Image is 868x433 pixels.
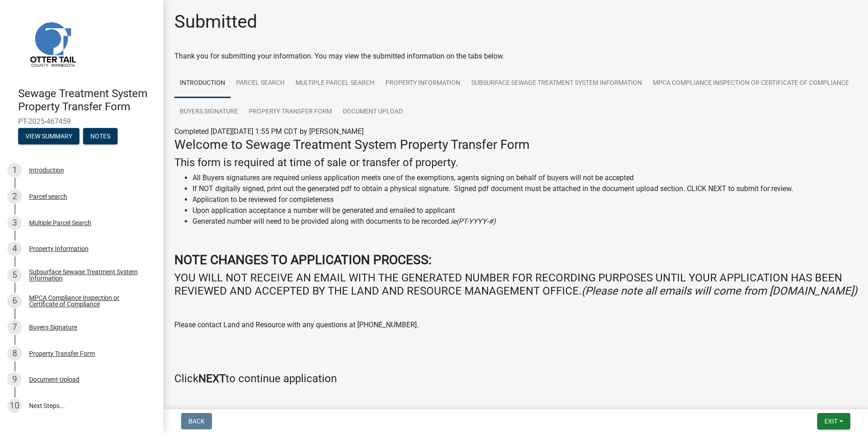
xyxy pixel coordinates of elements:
[18,117,145,126] span: PT-2025-467459
[174,271,857,298] h4: YOU WILL NOT RECEIVE AN EMAIL WITH THE GENERATED NUMBER FOR RECORDING PURPOSES UNTIL YOUR APPLICA...
[18,128,79,144] button: View Summary
[7,216,22,230] div: 3
[7,241,22,256] div: 4
[174,98,243,127] a: Buyers Signature
[18,133,79,140] wm-modal-confirm: Summary
[29,193,67,200] div: Parcel search
[188,418,205,425] span: Back
[582,285,857,297] i: (Please note all emails will come from [DOMAIN_NAME])
[337,98,408,127] a: Document Upload
[192,194,857,205] li: Application to be reviewed for completeness
[29,269,149,281] div: Subsurface Sewage Treatment System Information
[29,167,64,173] div: Introduction
[83,133,118,140] wm-modal-confirm: Notes
[7,346,22,361] div: 8
[29,376,79,383] div: Document Upload
[29,220,91,226] div: Multiple Parcel Search
[7,268,22,282] div: 5
[174,127,364,136] span: Completed [DATE][DATE] 1:55 PM CDT by [PERSON_NAME]
[824,418,838,425] span: Exit
[18,87,156,113] h4: Sewage Treatment System Property Transfer Form
[451,217,496,226] i: ie(PT-YYYY-#)
[466,69,647,98] a: Subsurface Sewage Treatment System Information
[192,216,857,227] li: Generated number will need to be provided along with documents to be recorded.
[181,413,212,429] button: Back
[198,372,226,385] strong: NEXT
[18,10,86,78] img: Otter Tail County, Minnesota
[29,246,89,252] div: Property Information
[7,189,22,204] div: 2
[29,350,95,357] div: Property Transfer Form
[29,295,149,307] div: MPCA Compliance Inspection or Certificate of Compliance
[231,69,290,98] a: Parcel search
[192,183,857,194] li: If NOT digitally signed, print out the generated pdf to obtain a physical signature. Signed pdf d...
[647,69,854,98] a: MPCA Compliance Inspection or Certificate of Compliance
[174,156,857,169] h4: This form is required at time of sale or transfer of property.
[174,69,231,98] a: Introduction
[174,11,257,33] h1: Submitted
[7,294,22,308] div: 6
[7,320,22,335] div: 7
[174,372,857,385] h4: Click to continue application
[174,320,857,330] p: Please contact Land and Resource with any questions at [PHONE_NUMBER].
[192,172,857,183] li: All Buyers signatures are required unless application meets one of the exemptions, agents signing...
[192,205,857,216] li: Upon application acceptance a number will be generated and emailed to applicant
[380,69,466,98] a: Property Information
[29,324,77,330] div: Buyers Signature
[174,252,432,267] strong: NOTE CHANGES TO APPLICATION PROCESS:
[7,372,22,387] div: 9
[7,399,22,413] div: 10
[290,69,380,98] a: Multiple Parcel Search
[174,137,857,153] h3: Welcome to Sewage Treatment System Property Transfer Form
[83,128,118,144] button: Notes
[817,413,850,429] button: Exit
[174,51,857,62] div: Thank you for submitting your information. You may view the submitted information on the tabs below.
[7,163,22,177] div: 1
[243,98,337,127] a: Property Transfer Form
